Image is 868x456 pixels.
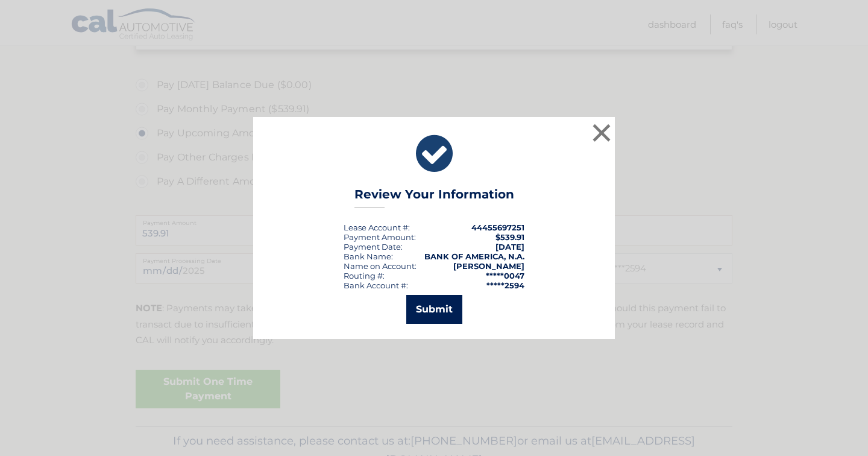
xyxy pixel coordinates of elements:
[344,252,393,261] div: Bank Name:
[344,242,401,252] span: Payment Date
[344,271,385,280] div: Routing #:
[471,223,524,232] strong: 44455697251
[354,187,514,208] h3: Review Your Information
[424,252,524,261] strong: BANK OF AMERICA, N.A.
[344,223,410,232] div: Lease Account #:
[590,121,614,145] button: ×
[344,261,417,271] div: Name on Account:
[344,242,403,252] div: :
[495,232,524,242] span: $539.91
[344,232,416,242] div: Payment Amount:
[495,242,524,252] span: [DATE]
[406,295,462,324] button: Submit
[453,261,524,271] strong: [PERSON_NAME]
[344,280,408,290] div: Bank Account #:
